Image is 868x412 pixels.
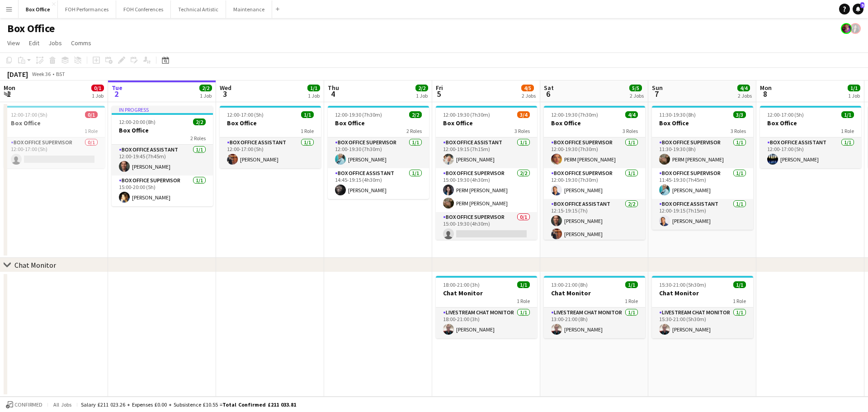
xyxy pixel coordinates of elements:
div: Salary £211 023.26 + Expenses £0.00 + Subsistence £10.55 = [81,401,296,408]
span: Wed [220,84,231,92]
app-job-card: 15:30-21:00 (5h30m)1/1Chat Monitor1 RoleLivestream Chat Monitor1/115:30-21:00 (5h30m)[PERSON_NAME] [652,276,753,338]
a: Comms [67,37,95,49]
span: Week 36 [30,71,52,77]
span: 2/2 [193,118,206,125]
app-card-role: Box Office Assistant1/112:00-19:45 (7h45m)[PERSON_NAME] [112,145,213,175]
span: 9 [860,2,864,8]
span: 12:00-17:00 (5h) [767,111,804,118]
button: FOH Performances [58,0,116,18]
span: Mon [760,84,772,92]
h3: Box Office [760,119,861,127]
span: 4/4 [737,85,750,91]
span: 12:00-19:30 (7h30m) [335,111,382,118]
app-job-card: 12:00-19:30 (7h30m)2/2Box Office2 RolesBox Office Supervisor1/112:00-19:30 (7h30m)[PERSON_NAME]Bo... [328,106,429,199]
span: 1 Role [841,128,854,134]
span: 1 Role [85,128,98,134]
span: Comms [71,39,91,47]
div: 2 Jobs [738,92,752,99]
h3: Box Office [652,119,753,127]
h3: Box Office [4,119,105,127]
span: View [7,39,20,47]
span: 1 Role [733,298,746,304]
span: 7 [651,89,663,99]
span: Sun [652,84,663,92]
span: Fri [436,84,443,92]
span: 2 Roles [406,128,422,134]
span: Edit [29,39,39,47]
app-card-role: Box Office Supervisor0/115:00-19:30 (4h30m) [436,212,537,243]
app-card-role: Box Office Assistant1/114:45-19:15 (4h30m)[PERSON_NAME] [328,168,429,199]
div: 2 Jobs [522,92,536,99]
app-job-card: 12:00-17:00 (5h)1/1Box Office1 RoleBox Office Assistant1/112:00-17:00 (5h)[PERSON_NAME] [220,106,321,168]
span: 2/2 [415,85,428,91]
app-card-role: Box Office Supervisor0/112:00-17:00 (5h) [4,137,105,168]
h3: Box Office [544,119,645,127]
app-job-card: In progress12:00-20:00 (8h)2/2Box Office2 RolesBox Office Assistant1/112:00-19:45 (7h45m)[PERSON_... [112,106,213,206]
span: 2/2 [199,85,212,91]
span: 0/1 [85,111,98,118]
app-card-role: Box Office Supervisor2/215:00-19:30 (4h30m)PERM [PERSON_NAME]PERM [PERSON_NAME] [436,168,537,212]
div: 1 Job [92,92,104,99]
span: 3 Roles [623,128,638,134]
app-job-card: 12:00-19:30 (7h30m)3/4Box Office3 RolesBox Office Assistant1/112:00-19:15 (7h15m)[PERSON_NAME]Box... [436,106,537,240]
span: 5/5 [629,85,642,91]
h3: Chat Monitor [652,289,753,297]
span: 3/3 [733,111,746,118]
span: 4/5 [521,85,534,91]
app-job-card: 12:00-19:30 (7h30m)4/4Box Office3 RolesBox Office Supervisor1/112:00-19:30 (7h30m)PERM [PERSON_NA... [544,106,645,240]
span: 6 [542,89,554,99]
app-card-role: Livestream Chat Monitor1/113:00-21:00 (8h)[PERSON_NAME] [544,308,645,338]
span: 2 [110,89,123,99]
app-job-card: 12:00-17:00 (5h)0/1Box Office1 RoleBox Office Supervisor0/112:00-17:00 (5h) [4,106,105,168]
span: 12:00-20:00 (8h) [119,118,156,125]
span: 1 Role [517,298,530,304]
button: Box Office [19,0,58,18]
span: Mon [4,84,15,92]
span: 12:00-19:30 (7h30m) [443,111,490,118]
span: 5 [434,89,443,99]
span: 8 [759,89,772,99]
app-card-role: Box Office Assistant1/112:00-17:00 (5h)[PERSON_NAME] [220,137,321,168]
div: [DATE] [7,70,28,79]
app-card-role: Box Office Supervisor1/115:00-20:00 (5h)[PERSON_NAME] [112,175,213,206]
span: 3 Roles [514,128,530,134]
app-card-role: Box Office Supervisor1/111:45-19:30 (7h45m)[PERSON_NAME] [652,168,753,199]
span: 3 Roles [731,128,746,134]
app-job-card: 11:30-19:30 (8h)3/3Box Office3 RolesBox Office Supervisor1/111:30-19:30 (8h)PERM [PERSON_NAME]Box... [652,106,753,230]
h3: Box Office [328,119,429,127]
span: 1/1 [307,85,320,91]
span: Thu [328,84,339,92]
span: 3 [218,89,231,99]
app-card-role: Box Office Supervisor1/111:30-19:30 (8h)PERM [PERSON_NAME] [652,137,753,168]
app-user-avatar: Frazer Mclean [841,23,852,34]
app-job-card: 18:00-21:00 (3h)1/1Chat Monitor1 RoleLivestream Chat Monitor1/118:00-21:00 (3h)[PERSON_NAME] [436,276,537,338]
span: 1/1 [841,111,854,118]
app-card-role: Box Office Supervisor1/112:00-19:30 (7h30m)PERM [PERSON_NAME] [544,137,645,168]
div: 2 Jobs [630,92,644,99]
h3: Box Office [436,119,537,127]
button: Technical Artistic [171,0,226,18]
h3: Box Office [112,126,213,134]
span: 18:00-21:00 (3h) [443,281,480,288]
span: 1/1 [301,111,314,118]
a: 9 [853,4,863,14]
span: 1/1 [517,281,530,288]
span: 13:00-21:00 (8h) [551,281,588,288]
span: All jobs [52,401,73,408]
span: 4/4 [625,111,638,118]
app-card-role: Box Office Assistant2/212:15-19:15 (7h)[PERSON_NAME][PERSON_NAME] [544,199,645,243]
div: 13:00-21:00 (8h)1/1Chat Monitor1 RoleLivestream Chat Monitor1/113:00-21:00 (8h)[PERSON_NAME] [544,276,645,338]
div: 1 Job [308,92,320,99]
span: 12:00-17:00 (5h) [227,111,264,118]
button: Maintenance [226,0,272,18]
h3: Chat Monitor [436,289,537,297]
h1: Box Office [7,22,55,35]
